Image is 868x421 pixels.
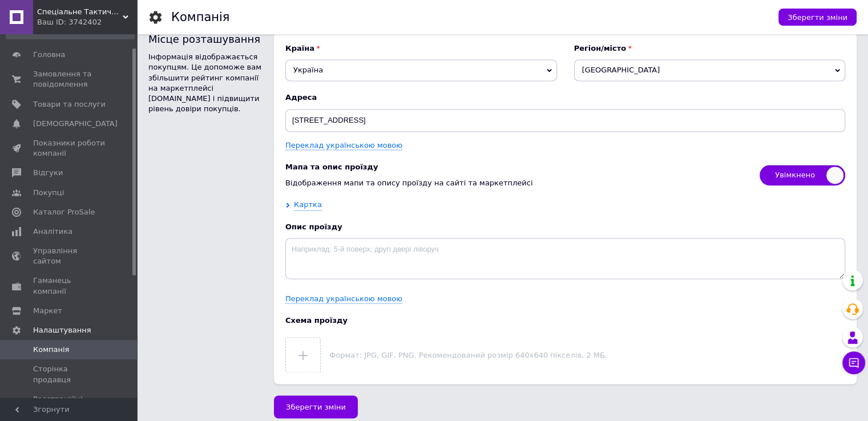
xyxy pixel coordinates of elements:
span: Реєстраційні документи [33,394,106,415]
p: Відображення мапи та опису проїзду на сайті та маркетплейсі [285,178,748,188]
h1: Компанія [171,10,229,24]
span: Показники роботи компанії [33,138,106,159]
span: [GEOGRAPHIC_DATA] [574,59,846,81]
span: Сторінка продавця [33,364,106,384]
p: Дослідні зразки проходили практичні випробування серед військовослужбовців, що давало змогу кориг... [11,93,547,105]
b: Регіон/місто [574,43,846,54]
span: Компанія [33,345,69,355]
div: Ваш ID: 3742402 [37,17,137,27]
div: Інформація відображається покупцям. Це допоможе вам збільшити рейтинг компанії на маркетплейсі [D... [148,52,263,114]
span: Спеціальне Тактичне Спорядження [37,7,123,17]
span: Покупці [33,188,64,198]
p: Продукція компанії широко відома за межами [GEOGRAPHIC_DATA]. Асортимент, що налічує понад 600 на... [11,132,547,144]
span: Україна [285,59,557,81]
span: Картка [294,200,322,211]
span: Гаманець компанії [33,276,106,296]
p: Заснована компанія 2004 року офіцером запасу Збройних сил України, який проходив службу в підрозд... [11,43,547,67]
span: Відгуки [33,168,63,178]
p: Сьогодні СТС розвивається зі сформованим колективом однодумців, власною виробничою базою, яка зна... [11,112,547,124]
a: Переклад українською мовою [285,294,402,303]
p: Формат: JPG, GIF, PNG. Рекомендований розмір 640х640 пікселів, 2 МБ. [329,351,845,359]
p: Накопичений під час служби досвід і знання дозволили швидко освоїтися у виробництві, створити ціл... [11,74,547,86]
span: Зберегти зміни [286,403,346,411]
span: Замовлення та повідомлення [33,69,106,90]
span: Маркет [33,306,62,316]
span: Налаштування [33,325,91,335]
span: Аналітика [33,226,72,237]
b: Мапа та опис проїзду [285,162,748,172]
span: Увімкнено [760,165,845,185]
button: Зберегти зміни [274,395,358,418]
span: Управління сайтом [33,246,106,266]
input: Повна адреса компанії [285,109,845,132]
b: Схема проїзду [285,315,845,326]
button: Чат з покупцем [842,351,865,374]
b: Адреса [285,92,845,103]
span: [DEMOGRAPHIC_DATA] [33,119,118,129]
span: Зберегти зміни [788,13,847,22]
span: Каталог ProSale [33,207,95,217]
a: Переклад українською мовою [285,141,402,150]
span: Головна [33,50,65,60]
body: Редактор, 6AE69DEE-F1A3-472A-8A04-35420ACF560D [11,11,547,194]
p: Компанія СТС/STS (спеціальне тактичне спорядження) - перша компанія в [GEOGRAPHIC_DATA], що спеці... [11,11,547,35]
b: Країна [285,43,557,54]
span: Товари та послуги [33,99,106,110]
div: Місце розташування [148,32,263,46]
b: Опис проїзду [285,222,845,232]
button: Зберегти зміни [778,9,857,26]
